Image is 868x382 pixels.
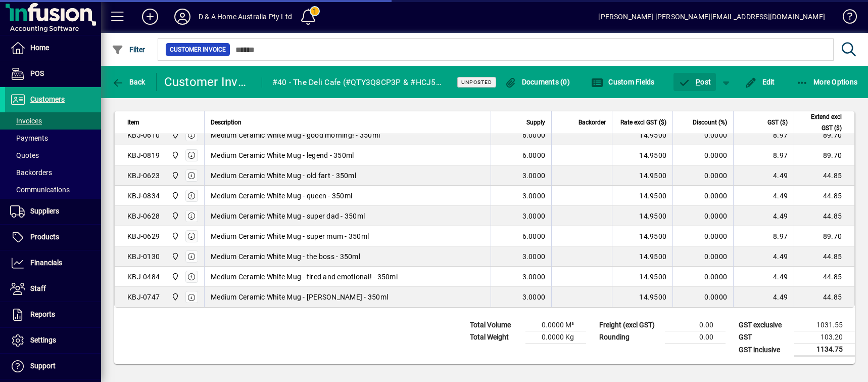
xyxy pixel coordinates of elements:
span: Backorders [10,168,52,177]
span: Custom Fields [591,78,655,86]
td: 4.49 [733,267,794,287]
span: D & A Home Australia Pty Ltd [169,251,180,262]
a: Products [5,225,101,250]
td: 0.0000 [672,267,733,287]
div: KBJ-0819 [127,150,160,160]
a: Knowledge Base [835,2,855,35]
span: Customer Invoice [170,45,226,55]
span: Reports [30,310,55,318]
td: 44.85 [794,206,854,226]
div: KBJ-0629 [127,231,160,241]
div: Customer Invoice [164,74,252,90]
td: 8.97 [733,145,794,165]
div: 14.9500 [618,251,666,262]
div: KBJ-0628 [127,211,160,221]
span: Filter [112,46,146,54]
td: 0.0000 [672,145,733,165]
span: Suppliers [30,207,59,215]
div: 14.9500 [618,150,666,160]
td: 4.49 [733,165,794,186]
div: KBJ-0610 [127,130,160,140]
span: Medium Ceramic White Mug - legend - 350ml [211,150,354,160]
div: 14.9500 [618,191,666,201]
a: Financials [5,250,101,276]
a: Suppliers [5,199,101,224]
span: 6.0000 [522,150,546,160]
app-page-header-button: Back [101,73,157,91]
td: Total Weight [465,331,525,344]
span: 3.0000 [522,251,546,262]
span: ost [679,78,711,86]
span: Medium Ceramic White Mug - queen - 350ml [211,191,352,201]
span: 6.0000 [522,130,546,140]
span: Home [30,44,49,52]
span: POS [30,69,44,77]
span: Medium Ceramic White Mug - super mum - 350ml [211,231,369,241]
td: 89.70 [794,145,854,165]
span: Documents (0) [504,78,570,86]
span: 3.0000 [522,292,546,302]
span: Medium Ceramic White Mug - the boss - 350ml [211,251,360,262]
td: Freight (excl GST) [594,319,665,331]
span: Item [127,117,139,128]
a: POS [5,61,101,87]
div: 14.9500 [618,292,666,302]
span: D & A Home Australia Pty Ltd [169,150,180,161]
td: 4.49 [733,186,794,206]
span: Supply [526,117,545,128]
span: Unposted [461,79,492,86]
div: KBJ-0834 [127,191,160,201]
td: 0.0000 [672,186,733,206]
a: Quotes [5,147,101,164]
span: Discount (%) [693,117,727,128]
div: KBJ-0747 [127,292,160,302]
a: Staff [5,276,101,302]
div: #40 - The Deli Cafe (#QTY3Q8CP3P & #HCJ55747ZU) [272,74,445,91]
a: Home [5,35,101,61]
span: 3.0000 [522,171,546,181]
span: Back [112,78,146,86]
a: Communications [5,181,101,198]
a: Backorders [5,164,101,181]
td: 0.0000 [672,287,733,307]
span: Extend excl GST ($) [800,111,842,134]
td: 44.85 [794,165,854,186]
td: 44.85 [794,186,854,206]
td: 8.97 [733,125,794,145]
td: GST [734,331,794,344]
span: D & A Home Australia Pty Ltd [169,231,180,242]
td: GST inclusive [734,344,794,356]
span: Medium Ceramic White Mug - [PERSON_NAME] - 350ml [211,292,388,302]
span: Backorder [578,117,606,128]
div: 14.9500 [618,231,666,241]
td: 103.20 [794,331,855,344]
span: Settings [30,336,56,344]
div: 14.9500 [618,211,666,221]
td: 4.49 [733,206,794,226]
button: Documents (0) [502,73,572,91]
button: Post [673,73,716,91]
span: Financials [30,259,62,267]
button: More Options [794,73,860,91]
span: D & A Home Australia Pty Ltd [169,210,180,222]
span: D & A Home Australia Pty Ltd [169,271,180,282]
div: KBJ-0130 [127,251,160,262]
span: 3.0000 [522,272,546,282]
td: 44.85 [794,267,854,287]
td: 89.70 [794,226,854,246]
span: Medium Ceramic White Mug - old fart - 350ml [211,171,356,181]
td: 0.0000 [672,246,733,267]
td: 44.85 [794,287,854,307]
div: D & A Home Australia Pty Ltd [199,9,292,25]
td: 4.49 [733,246,794,267]
span: P [696,78,700,86]
span: Invoices [10,117,42,125]
span: Medium Ceramic White Mug - good morning! - 350ml [211,130,380,140]
div: 14.9500 [618,272,666,282]
td: 8.97 [733,226,794,246]
span: Medium Ceramic White Mug - tired and emotional! - 350ml [211,272,398,282]
td: 0.0000 M³ [525,319,586,331]
button: Back [109,73,148,91]
td: 44.85 [794,246,854,267]
td: 89.70 [794,125,854,145]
